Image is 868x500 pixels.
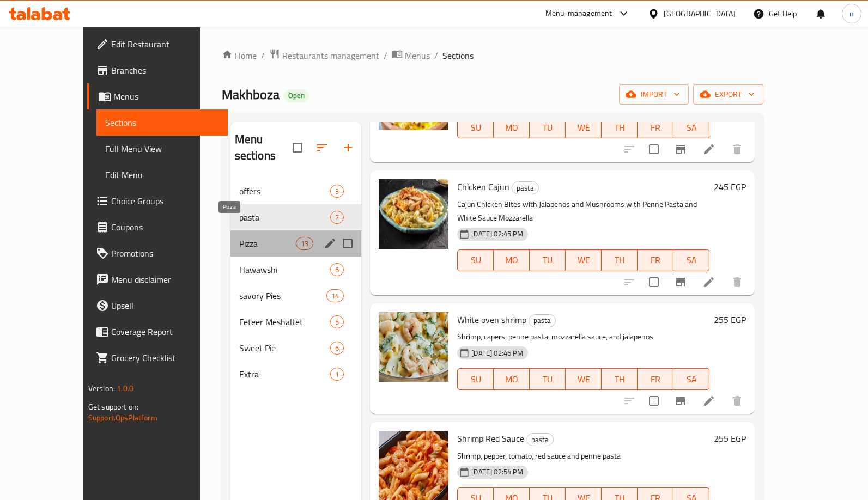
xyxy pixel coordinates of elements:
span: Sort sections [309,135,335,161]
a: Grocery Checklist [87,345,228,371]
p: Shrimp, pepper, tomato, red sauce and penne pasta [457,449,709,463]
span: Menus [113,90,219,103]
span: MO [498,371,525,387]
span: Choice Groups [111,194,219,208]
span: TH [606,371,633,387]
span: Get support on: [88,400,138,414]
span: Coupons [111,221,219,234]
span: Makhboza [222,82,280,107]
span: Sections [105,116,219,129]
nav: breadcrumb [222,48,763,63]
button: MO [494,117,530,138]
div: Sweet Pie6 [230,335,362,361]
div: pasta [526,433,554,446]
li: / [384,49,387,62]
span: TU [534,252,561,268]
button: MO [494,368,530,390]
span: offers [239,185,330,198]
a: Menu disclaimer [87,266,228,292]
span: Edit Menu [105,168,219,181]
div: items [330,342,344,355]
a: Home [222,49,257,62]
a: Edit Menu [96,162,228,188]
span: White oven shrimp [457,312,526,328]
span: 3 [331,186,343,197]
span: SA [678,252,705,268]
button: WE [566,249,602,271]
div: Pizza13edit [230,230,362,257]
a: Edit menu item [702,143,715,156]
span: Select all sections [286,136,309,159]
span: Restaurants management [282,49,379,62]
span: Coverage Report [111,325,219,338]
span: TH [606,252,633,268]
span: Sections [442,49,474,62]
span: Sweet Pie [239,342,330,355]
span: Grocery Checklist [111,351,219,364]
button: WE [566,117,602,138]
span: TU [534,371,561,387]
button: FR [638,117,673,138]
h6: 245 EGP [714,179,746,194]
span: TH [606,120,633,136]
span: FR [642,252,669,268]
span: SU [462,120,489,136]
a: Choice Groups [87,188,228,214]
span: 1.0.0 [117,381,133,395]
a: Branches [87,57,228,83]
a: Menus [392,48,430,63]
button: SA [673,249,709,271]
span: Version: [88,381,115,395]
span: Select to update [642,138,665,161]
button: FR [638,249,673,271]
a: Support.OpsPlatform [88,411,157,425]
button: WE [566,368,602,390]
span: Promotions [111,247,219,260]
button: Branch-specific-item [667,269,694,295]
a: Menus [87,83,228,109]
span: SU [462,371,489,387]
span: Hawawshi [239,263,330,276]
button: TH [602,368,638,390]
button: SU [457,368,494,390]
span: WE [570,120,597,136]
span: FR [642,371,669,387]
span: Select to update [642,271,665,294]
span: Feteer Meshaltet [239,315,330,328]
span: pasta [512,182,538,194]
button: Add section [335,135,361,161]
a: Coverage Report [87,319,228,345]
span: SU [462,252,489,268]
button: TU [530,117,566,138]
a: Edit Restaurant [87,31,228,57]
a: Edit menu item [702,276,715,289]
button: delete [724,136,750,162]
button: TH [602,117,638,138]
span: Menu disclaimer [111,273,219,286]
span: [DATE] 02:45 PM [467,229,527,239]
span: Branches [111,64,219,77]
div: pasta [512,181,539,194]
div: items [330,185,344,198]
div: savory Pies14 [230,283,362,309]
button: MO [494,249,530,271]
span: TU [534,120,561,136]
span: WE [570,371,597,387]
span: Select to update [642,389,665,412]
h6: 255 EGP [714,312,746,327]
div: items [330,315,344,328]
span: 6 [331,343,343,353]
button: import [619,84,689,105]
h6: 255 EGP [714,431,746,446]
span: 6 [331,265,343,275]
button: edit [322,235,338,252]
button: TU [530,368,566,390]
div: Feteer Meshaltet5 [230,309,362,335]
li: / [434,49,438,62]
div: items [326,289,344,302]
img: Chicken Cajun [379,179,448,249]
span: 5 [331,317,343,327]
span: pasta [529,314,555,327]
